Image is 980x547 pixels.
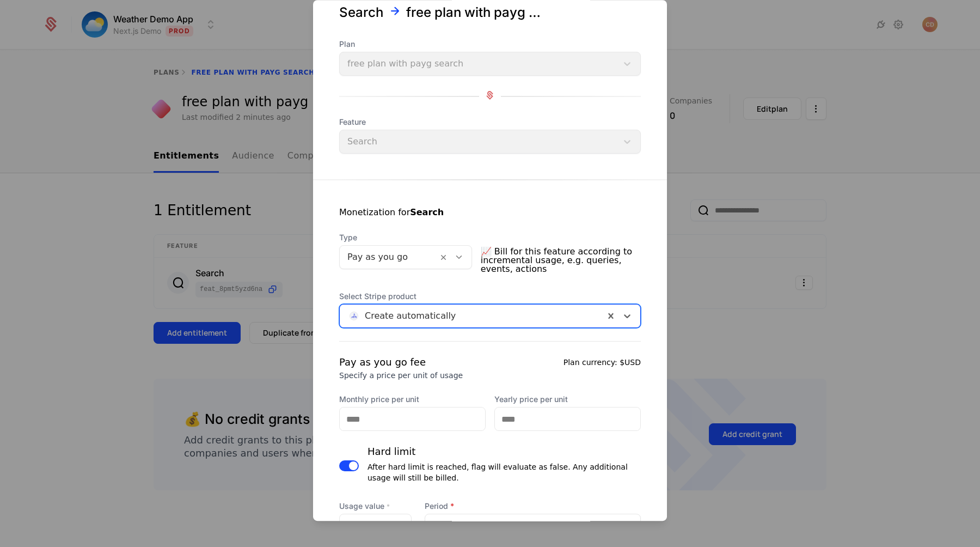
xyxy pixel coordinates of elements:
span: Period [425,501,641,512]
span: Feature [339,117,641,127]
div: Hard limit [367,444,641,459]
strong: Search [410,207,444,217]
div: Pay as you go fee [339,355,463,370]
div: Specify a price per unit of usage [339,370,463,381]
span: $USD [620,358,641,367]
div: free plan with payg search [406,4,547,21]
label: Usage value [339,501,412,512]
div: Search [339,4,383,21]
span: Select Stripe product [339,291,641,302]
span: Type [339,232,472,243]
div: Monetization for [339,206,444,219]
span: 📈 Bill for this feature according to incremental usage, e.g. queries, events, actions [481,243,641,278]
span: Plan [339,39,641,50]
label: Yearly price per unit [494,394,641,405]
label: Monthly price per unit [339,394,486,405]
div: After hard limit is reached, flag will evaluate as false. Any additional usage will still be billed. [367,461,641,483]
div: Plan currency: [563,355,641,381]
